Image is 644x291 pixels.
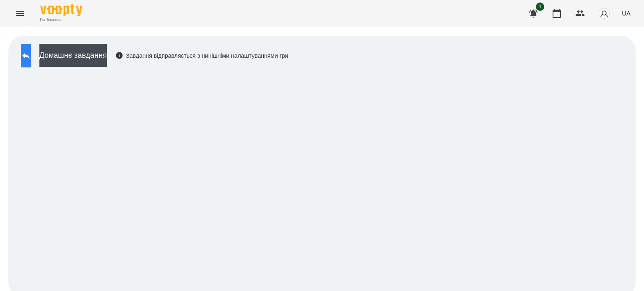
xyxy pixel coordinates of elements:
button: Домашнє завдання [39,44,107,67]
span: UA [622,9,631,18]
img: Voopty Logo [40,4,82,16]
span: 1 [536,3,544,11]
span: For Business [40,17,82,23]
div: Завдання відправляється з нинішніми налаштуваннями гри [115,52,288,60]
button: UA [618,5,634,21]
img: avatar_s.png [598,8,610,19]
button: Menu [10,3,30,23]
